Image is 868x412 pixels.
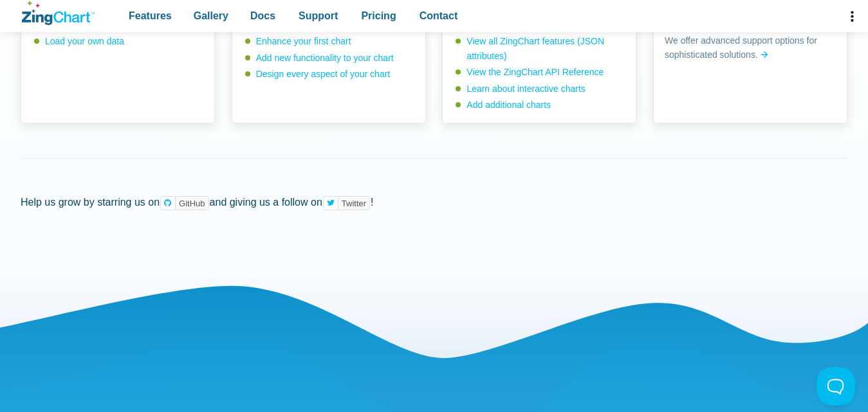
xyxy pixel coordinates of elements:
span: Features [129,7,172,24]
a: GitHub [160,196,208,211]
span: Gallery [194,7,228,24]
span: Twitter [338,197,369,210]
a: Add new functionality to your chart [256,53,394,63]
span: Support [299,7,338,24]
iframe: Toggle Customer Support [817,367,855,406]
p: Help us grow by starring us on and giving us a follow on ! [21,193,847,211]
span: GitHub [176,197,208,210]
span: Pricing [361,7,396,24]
a: Enhance your first chart [256,36,351,46]
a: ZingChart Logo. Click to return to the homepage [22,1,95,25]
span: We offer advanced support options for sophisticated solutions. [665,34,836,62]
a: Add additional charts [466,100,551,110]
a: Learn about interactive charts [466,84,585,94]
span: Contact [420,7,458,24]
a: View all ZingChart features (JSON attributes) [466,36,604,60]
a: Twitter [323,196,370,211]
a: Load your own data [45,36,124,46]
a: Design every aspect of your chart [256,69,391,79]
a: View the ZingChart API Reference [466,67,604,77]
span: Docs [250,7,275,24]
